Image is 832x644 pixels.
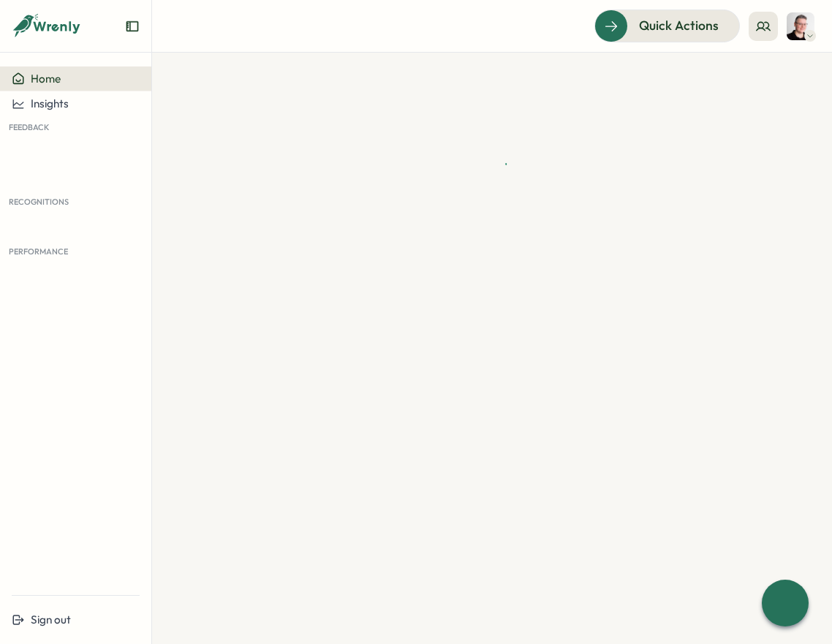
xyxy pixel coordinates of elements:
[594,10,740,42] button: Quick Actions
[31,613,71,626] span: Sign out
[639,16,719,35] span: Quick Actions
[31,96,69,110] span: Insights
[787,12,814,40] img: Almudena Bernardos
[125,19,140,34] button: Expand sidebar
[31,72,61,86] span: Home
